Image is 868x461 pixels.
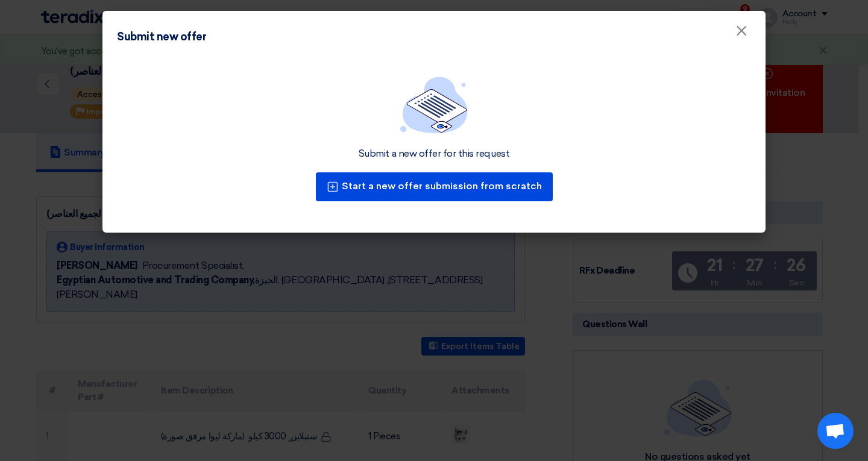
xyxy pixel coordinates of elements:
[735,22,747,46] span: ×
[359,148,509,160] div: Submit a new offer for this request
[117,29,206,45] div: Submit new offer
[316,172,553,201] button: Start a new offer submission from scratch
[400,77,468,133] img: empty_state_list.svg
[726,19,757,43] button: Close
[817,413,854,449] a: Open chat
